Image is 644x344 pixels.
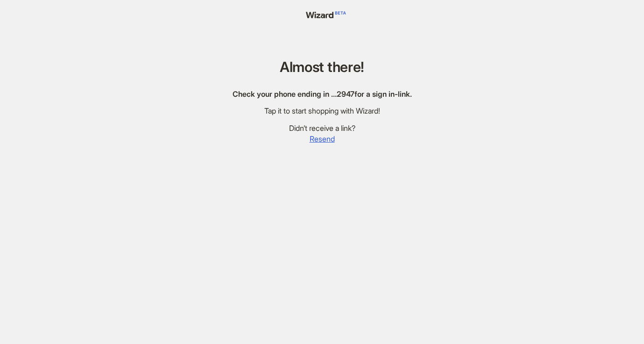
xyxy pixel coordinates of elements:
button: Resend [309,133,335,144]
div: Tap it to start shopping with Wizard! [233,106,412,116]
span: Resend [310,134,335,144]
div: Didn’t receive a link? [233,123,412,133]
h1: Almost there! [233,59,412,75]
div: Check your phone ending in … 2947 for a sign in-link. [233,89,412,99]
